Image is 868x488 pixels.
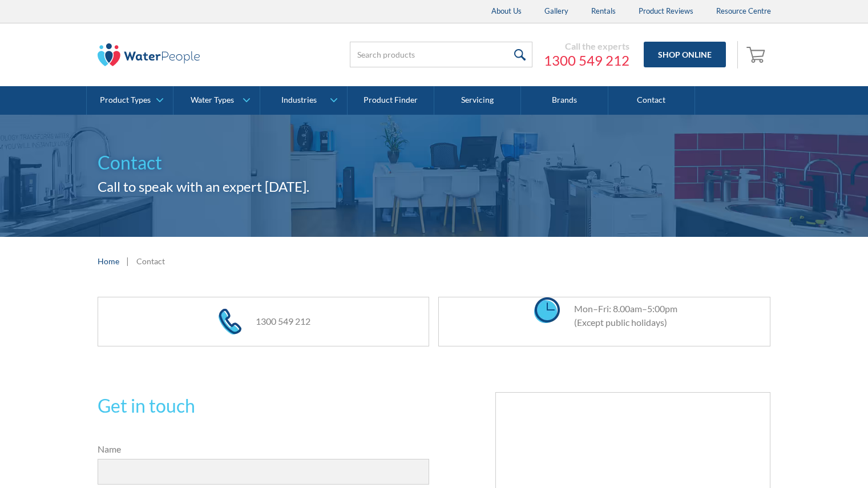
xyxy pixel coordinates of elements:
div: Contact [136,255,165,267]
a: 1300 549 212 [544,52,629,69]
a: Servicing [434,86,521,115]
a: Open cart [744,41,771,68]
img: The Water People [98,43,200,66]
h1: Contact [98,149,771,176]
a: Product Finder [348,86,434,115]
div: Product Types [100,95,151,105]
a: Industries [260,86,346,115]
div: | [125,254,131,268]
img: shopping cart [746,45,768,63]
input: Search products [350,42,532,67]
img: phone icon [219,309,241,334]
a: Product Types [87,86,173,115]
label: Name [98,442,430,456]
img: clock icon [534,297,560,323]
a: 1300 549 212 [256,316,310,326]
a: Contact [608,86,695,115]
div: Mon–Fri: 8.00am–5:00pm (Except public holidays) [563,302,677,329]
div: Water Types [191,95,234,105]
div: Industries [281,95,317,105]
div: Call the experts [544,41,629,52]
a: Brands [521,86,608,115]
h2: Get in touch [98,392,430,420]
a: Home [98,255,119,267]
a: Shop Online [644,42,726,67]
a: Water Types [173,86,260,115]
h2: Call to speak with an expert [DATE]. [98,176,771,197]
